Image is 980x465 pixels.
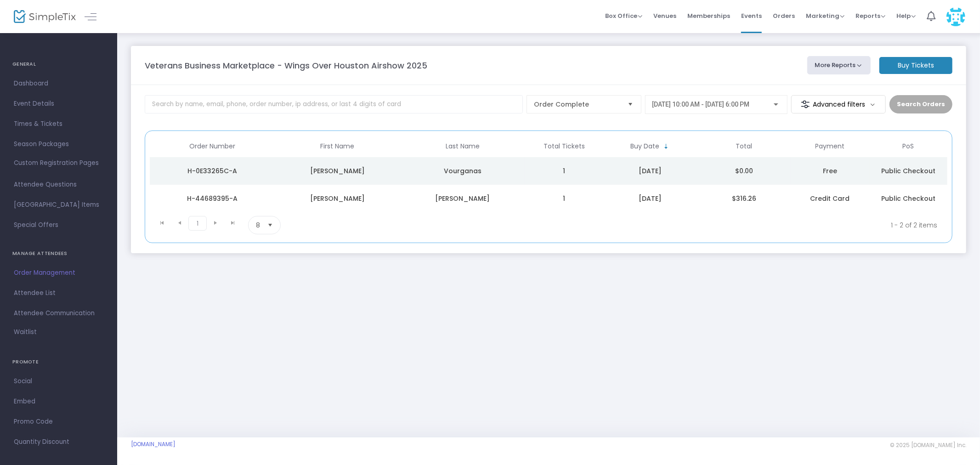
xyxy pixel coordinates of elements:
[736,142,752,150] span: Total
[14,416,103,428] span: Promo Code
[881,166,935,176] span: Public Checkout
[14,396,103,408] span: Embed
[14,199,103,211] span: [GEOGRAPHIC_DATA] Items
[687,4,730,28] span: Memberships
[801,100,810,109] img: filter
[402,166,523,176] div: Vourganas
[902,142,914,150] span: PoS
[14,179,103,191] span: Attendee Questions
[277,194,397,203] div: Raymond
[264,216,277,234] button: Select
[152,166,272,176] div: H-0E33265C-A
[525,157,603,185] td: 1
[881,194,935,203] span: Public Checkout
[14,118,103,130] span: Times & Tickets
[653,4,676,28] span: Venues
[189,142,235,150] span: Order Number
[12,244,105,263] h4: MANAGE ATTENDEES
[806,11,844,20] span: Marketing
[402,194,523,203] div: Giles
[525,136,603,157] th: Total Tickets
[855,11,885,20] span: Reports
[879,57,952,74] m-button: Buy Tickets
[150,136,947,212] div: Data table
[446,142,480,150] span: Last Name
[372,216,937,234] kendo-pager-info: 1 - 2 of 2 items
[741,4,762,28] span: Events
[605,11,642,20] span: Box Office
[145,95,523,113] input: Search by name, email, phone, order number, ip address, or last 4 digits of card
[12,55,105,74] h4: GENERAL
[624,96,637,113] button: Select
[14,307,103,319] span: Attendee Communication
[773,4,795,28] span: Orders
[791,95,886,113] m-button: Advanced filters
[823,166,837,176] span: Free
[14,138,103,150] span: Season Packages
[277,166,397,176] div: Rick
[320,142,354,150] span: First Name
[630,142,659,150] span: Buy Date
[14,159,99,168] span: Custom Registration Pages
[256,221,260,230] span: 8
[14,375,103,387] span: Social
[525,185,603,212] td: 1
[896,11,916,20] span: Help
[807,56,871,74] button: More Reports
[14,328,37,337] span: Waitlist
[14,267,103,279] span: Order Management
[663,143,670,150] span: Sortable
[816,142,845,150] span: Payment
[606,194,695,203] div: 6/22/2025
[188,216,207,231] span: Page 1
[890,442,966,449] span: © 2025 [DOMAIN_NAME] Inc.
[145,59,427,72] m-panel-title: Veterans Business Marketplace - Wings Over Houston Airshow 2025
[697,185,791,212] td: $316.26
[131,441,176,448] a: [DOMAIN_NAME]
[12,353,105,371] h4: PROMOTE
[810,194,850,203] span: Credit Card
[14,98,103,110] span: Event Details
[652,101,750,108] span: [DATE] 10:00 AM - [DATE] 6:00 PM
[697,157,791,185] td: $0.00
[14,436,103,448] span: Quantity Discount
[14,219,103,231] span: Special Offers
[14,287,103,299] span: Attendee List
[152,194,272,203] div: H-44689395-A
[14,78,103,90] span: Dashboard
[534,100,621,109] span: Order Complete
[606,166,695,176] div: 9/9/2025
